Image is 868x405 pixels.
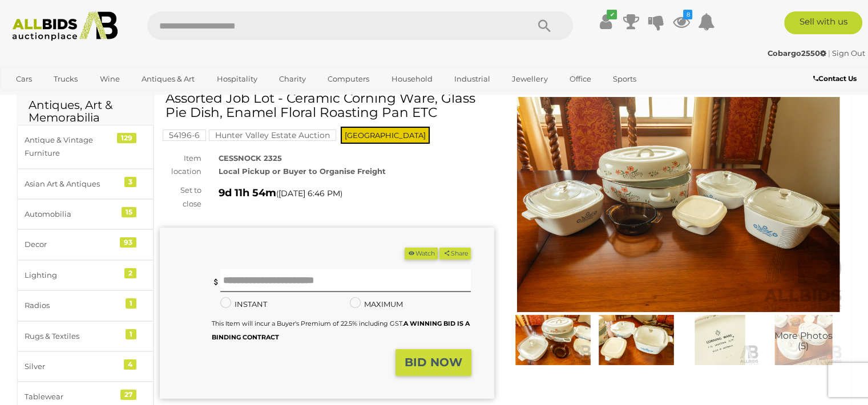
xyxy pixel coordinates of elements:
a: Rugs & Textiles 1 [17,321,154,351]
i: ✔ [607,10,617,19]
li: Watch this item [405,248,438,260]
a: Hospitality [209,70,265,88]
b: A WINNING BID IS A BINDING CONTRACT [212,319,470,341]
b: Contact Us [813,74,857,83]
div: Lighting [25,269,119,282]
div: Antique & Vintage Furniture [25,133,119,160]
span: | [828,48,830,58]
strong: BID NOW [405,355,462,369]
a: Wine [92,70,127,88]
img: Assorted Job Lot - Ceramic Corning Ware, Glass Pie Dish, Enamel Floral Roasting Pan ETC [681,315,758,365]
img: Assorted Job Lot - Ceramic Corning Ware, Glass Pie Dish, Enamel Floral Roasting Pan ETC [597,315,675,365]
button: BID NOW [395,349,471,376]
a: Antique & Vintage Furniture 129 [17,125,154,169]
div: Tablewear [25,390,119,403]
button: Watch [405,248,438,260]
span: ( ) [276,189,342,198]
a: Computers [320,70,377,88]
div: Automobilia [25,208,119,221]
a: [GEOGRAPHIC_DATA] [9,88,104,107]
div: 1 [126,329,136,339]
a: Household [384,70,440,88]
a: Antiques & Art [134,70,202,88]
div: Asian Art & Antiques [25,177,119,191]
div: Set to close [151,184,210,210]
a: 8 [672,11,689,32]
a: Trucks [46,70,85,88]
h1: Assorted Job Lot - Ceramic Corning Ware, Glass Pie Dish, Enamel Floral Roasting Pan ETC [165,91,491,120]
a: Cars [9,70,39,88]
a: Sell with us [784,11,862,34]
a: Contact Us [813,72,859,85]
a: Automobilia 15 [17,199,154,229]
div: 93 [120,237,136,248]
div: Item location [151,152,210,179]
div: 4 [124,359,136,370]
strong: 9d 11h 54m [219,187,276,199]
strong: CESSNOCK 2325 [219,153,282,163]
div: Silver [25,360,119,373]
div: 15 [122,207,136,217]
a: Industrial [447,70,498,88]
div: 129 [117,133,136,143]
a: More Photos(5) [765,315,842,365]
div: 1 [126,298,136,309]
div: Decor [25,238,119,251]
div: 27 [120,390,136,400]
img: Allbids.com.au [6,11,124,41]
button: Share [439,248,471,260]
a: Lighting 2 [17,260,154,290]
div: Radios [25,299,119,312]
label: MAXIMUM [350,298,403,311]
button: Search [516,11,573,40]
a: Sports [605,70,644,88]
img: Assorted Job Lot - Ceramic Corning Ware, Glass Pie Dish, Enamel Floral Roasting Pan ETC [511,97,846,312]
img: Assorted Job Lot - Ceramic Corning Ware, Glass Pie Dish, Enamel Floral Roasting Pan ETC [765,315,842,365]
label: INSTANT [220,298,267,311]
a: Hunter Valley Estate Auction [209,131,336,140]
span: More Photos (5) [774,331,833,351]
div: Rugs & Textiles [25,330,119,343]
div: 3 [124,177,136,187]
img: Assorted Job Lot - Ceramic Corning Ware, Glass Pie Dish, Enamel Floral Roasting Pan ETC [514,315,592,365]
mark: Hunter Valley Estate Auction [209,129,336,141]
mark: 54196-6 [163,129,206,141]
small: This Item will incur a Buyer's Premium of 22.5% including GST. [212,319,470,341]
strong: Local Pickup or Buyer to Organise Freight [219,167,386,176]
i: 8 [683,10,692,19]
a: Radios 1 [17,290,154,321]
div: 2 [124,268,136,278]
strong: Cobargo2550 [768,48,826,58]
span: [GEOGRAPHIC_DATA] [341,127,430,144]
a: Charity [272,70,313,88]
a: 54196-6 [163,131,206,140]
a: ✔ [597,11,614,32]
a: Asian Art & Antiques 3 [17,169,154,199]
a: Sign Out [832,48,865,58]
h2: Antiques, Art & Memorabilia [29,99,142,124]
a: Decor 93 [17,229,154,260]
a: Silver 4 [17,351,154,382]
a: Office [562,70,599,88]
span: [DATE] 6:46 PM [278,188,340,199]
a: Cobargo2550 [768,48,828,58]
a: Jewellery [504,70,555,88]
